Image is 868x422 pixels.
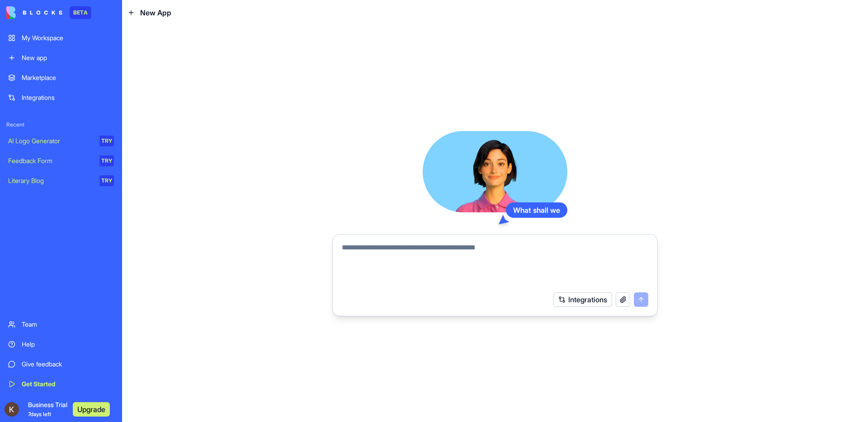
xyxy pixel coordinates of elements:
div: Literary Blog [8,176,93,185]
div: Give feedback [22,360,114,369]
a: Give feedback [3,355,119,373]
div: Integrations [22,93,114,102]
a: Marketplace [3,69,119,87]
span: Business Trial [28,400,67,418]
span: 7 days left [28,411,51,417]
a: BETA [6,6,91,19]
a: Help [3,335,119,353]
div: What shall we [506,202,567,218]
div: Feedback Form [8,156,93,165]
div: Help [22,340,114,349]
img: logo [6,6,62,19]
a: Integrations [3,89,119,107]
button: Integrations [553,292,612,307]
a: Literary BlogTRY [3,172,119,190]
div: My Workspace [22,33,114,42]
a: Team [3,315,119,333]
a: My Workspace [3,29,119,47]
a: Get Started [3,375,119,393]
div: AI Logo Generator [8,136,93,145]
div: TRY [99,136,114,146]
div: Marketplace [22,73,114,82]
span: New App [140,7,171,18]
div: BETA [70,6,91,19]
div: Get Started [22,380,114,389]
button: Upgrade [73,402,110,417]
div: TRY [99,175,114,186]
div: New app [22,53,114,62]
div: Team [22,320,114,329]
span: Recent [3,121,119,128]
a: New app [3,49,119,67]
img: ACg8ocLSAWAxu9EE0JPB9YtjIWRXPlQ2KVqI7J9hYb0FwxTIuspytw=s96-c [5,402,19,417]
a: Feedback FormTRY [3,152,119,170]
div: TRY [99,155,114,166]
a: AI Logo GeneratorTRY [3,132,119,150]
